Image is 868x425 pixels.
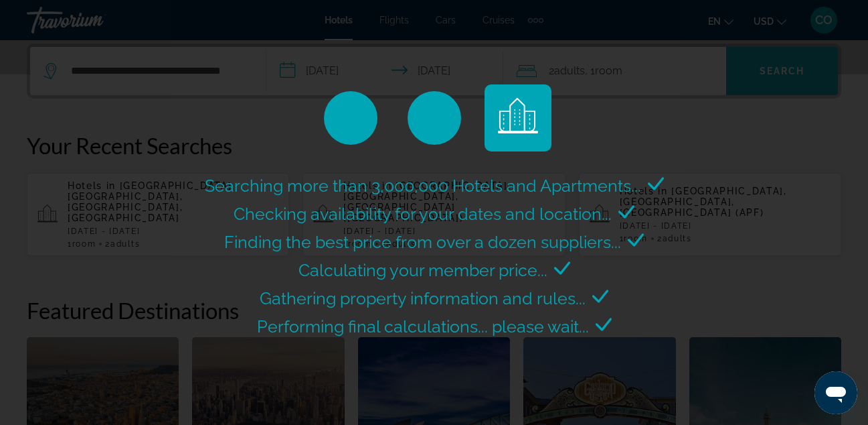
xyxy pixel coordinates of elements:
span: Searching more than 3,000,000 Hotels and Apartments... [205,176,641,196]
span: Gathering property information and rules... [260,288,586,308]
span: Calculating your member price... [298,260,547,280]
span: Performing final calculations... please wait... [257,316,589,337]
iframe: Botón para iniciar la ventana de mensajería [814,371,857,414]
span: Checking availability for your dates and location... [234,204,612,224]
span: Finding the best price from over a dozen suppliers... [224,232,621,252]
